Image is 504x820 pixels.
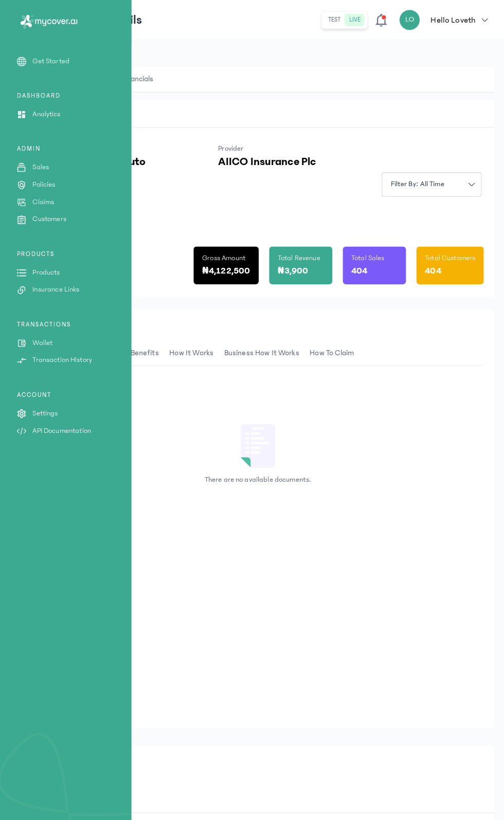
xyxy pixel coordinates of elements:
[32,158,48,169] p: Sales
[98,334,164,358] button: Product Benefits
[32,209,65,220] p: Customers
[32,347,90,358] p: Transaction History
[416,258,431,272] p: 404
[272,258,302,272] p: ₦3,900
[32,192,53,203] p: Claims
[197,258,245,272] p: ₦4,122,500
[200,464,304,474] p: There are no available documents.
[31,752,473,762] p: 404 Active customers
[421,13,465,26] p: Hello Loveth
[390,9,483,30] button: LOHello Loveth
[373,169,471,192] button: Filter by: all time
[32,399,57,410] p: Settings
[32,261,59,272] p: Products
[32,330,51,341] p: Wallet
[337,13,357,26] button: live
[317,13,337,26] button: test
[32,106,59,117] p: Analytics
[217,334,295,358] span: Business How It Works
[31,739,473,752] h2: Customers
[32,311,472,323] p: Product details
[272,247,313,258] p: Total Revenue
[32,54,68,65] p: Get Started
[32,175,54,186] p: Policies
[344,247,376,258] p: Total Sales
[197,247,240,258] p: Gross Amount
[344,258,359,272] p: 404
[217,334,301,358] button: Business How It Works
[301,334,348,358] span: How to claim
[213,141,238,150] span: Provider
[32,416,89,427] p: API Documentation
[213,152,309,165] p: AIICO Insurance Plc
[164,334,211,358] span: How It Works
[390,9,411,30] div: LO
[164,334,217,358] button: How It Works
[416,247,465,258] p: Total Customers
[376,175,441,186] span: Filter by: all time
[32,278,78,289] p: Insurance Links
[301,334,354,358] button: How to claim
